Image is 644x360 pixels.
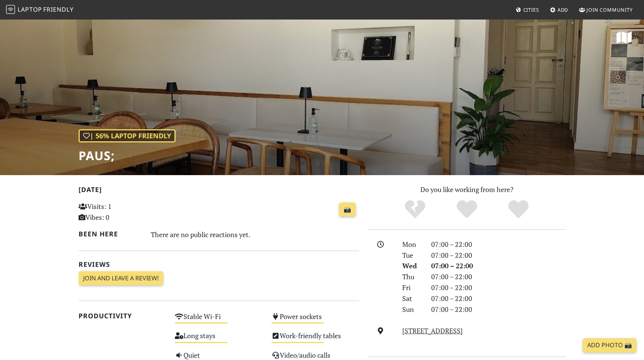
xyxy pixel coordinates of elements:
p: Do you like working from here? [368,184,566,195]
div: 07:00 – 22:00 [427,293,570,304]
p: Visits: 1 Vibes: 0 [79,201,166,223]
div: Wed [398,260,426,271]
div: 07:00 – 22:00 [427,271,570,282]
span: Join Community [586,6,633,13]
a: LaptopFriendly LaptopFriendly [6,3,74,17]
h1: Paus; [79,148,176,163]
span: Laptop [18,5,42,14]
a: Add Photo 📸 [583,338,636,352]
div: Thu [398,271,426,282]
div: Mon [398,239,426,250]
div: Tue [398,250,426,261]
div: 07:00 – 22:00 [427,304,570,315]
h2: Productivity [79,312,166,320]
a: Cities [513,3,542,17]
img: LaptopFriendly [6,5,15,14]
div: Work-friendly tables [267,330,364,349]
span: Cities [523,6,539,13]
a: 📸 [339,203,356,217]
div: 07:00 – 22:00 [427,250,570,261]
div: Yes [441,199,493,220]
a: Add [547,3,571,17]
div: No [389,199,441,220]
a: Join Community [576,3,636,17]
h2: Reviews [79,260,359,268]
div: 07:00 – 22:00 [427,260,570,271]
div: | 56% Laptop Friendly [79,129,176,142]
h2: [DATE] [79,186,359,197]
div: Sat [398,293,426,304]
div: Stable Wi-Fi [170,310,267,330]
div: Definitely! [492,199,544,220]
div: 07:00 – 22:00 [427,239,570,250]
div: 07:00 – 22:00 [427,282,570,293]
div: Sun [398,304,426,315]
span: Friendly [43,5,73,14]
div: There are no public reactions yet. [151,228,359,241]
a: Join and leave a review! [79,271,163,286]
div: Fri [398,282,426,293]
div: Power sockets [267,310,364,330]
span: Add [558,6,568,13]
div: Long stays [170,330,267,349]
a: [STREET_ADDRESS] [402,326,463,335]
h2: Been here [79,230,142,238]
